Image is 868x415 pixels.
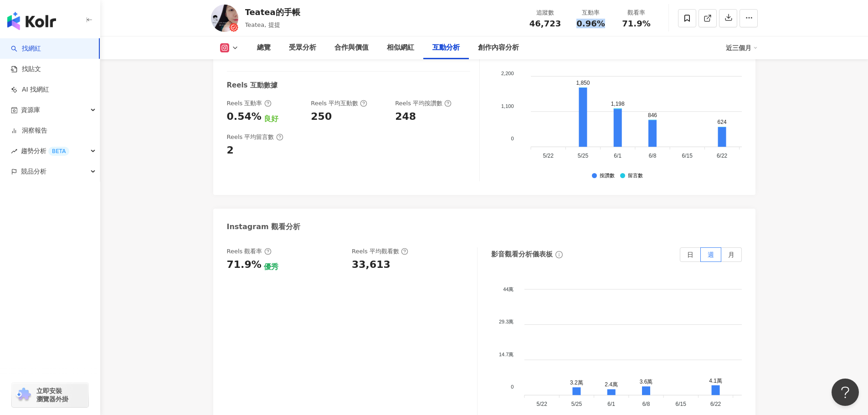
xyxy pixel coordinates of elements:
[536,401,547,407] tspan: 5/22
[227,81,277,90] div: Reels 互動數據
[227,133,283,141] div: Reels 平均留言數
[832,379,859,406] iframe: Help Scout Beacon - Open
[649,153,657,159] tspan: 6/8
[257,42,271,53] div: 總覽
[478,42,519,53] div: 創作內容分析
[36,387,68,403] span: 立即安裝 瀏覽器外掛
[21,141,69,161] span: 趨勢分析
[607,401,615,407] tspan: 6/1
[227,247,272,256] div: Reels 觀看率
[676,401,687,407] tspan: 6/15
[211,5,238,32] img: KOL Avatar
[11,85,49,94] a: AI 找網紅
[726,41,758,55] div: 近三個月
[619,8,654,17] div: 觀看率
[543,153,554,159] tspan: 5/22
[11,148,17,154] span: rise
[395,110,416,124] div: 248
[264,114,278,124] div: 良好
[710,401,721,407] tspan: 6/22
[499,351,514,357] tspan: 14.7萬
[352,258,390,272] div: 33,613
[728,251,734,258] span: 月
[554,250,564,260] span: info-circle
[227,99,272,108] div: Reels 互動率
[245,6,300,18] div: Teatea的手帳
[642,401,650,407] tspan: 6/8
[511,384,514,389] tspan: 0
[717,153,728,159] tspan: 6/22
[687,251,693,258] span: 日
[529,19,561,28] span: 46,723
[15,388,32,402] img: chrome extension
[7,12,56,30] img: logo
[571,401,582,407] tspan: 5/25
[289,42,316,53] div: 受眾分析
[574,8,608,17] div: 互動率
[245,21,280,28] span: Teatea, 提提
[227,143,234,158] div: 2
[622,19,650,28] span: 71.9%
[311,110,332,124] div: 250
[578,153,589,159] tspan: 5/25
[600,173,615,179] div: 按讚數
[311,99,367,108] div: Reels 平均互動數
[334,42,369,53] div: 合作與價值
[511,136,514,141] tspan: 0
[264,262,278,272] div: 優秀
[503,287,514,292] tspan: 44萬
[11,44,41,53] a: search找網紅
[48,147,69,156] div: BETA
[628,173,643,179] div: 留言數
[432,42,460,53] div: 互動分析
[395,99,452,108] div: Reels 平均按讚數
[11,126,47,135] a: 洞察報告
[708,251,714,258] span: 週
[21,100,40,120] span: 資源庫
[576,19,605,28] span: 0.96%
[528,8,563,17] div: 追蹤數
[227,258,262,272] div: 71.9%
[21,161,46,182] span: 競品分析
[227,110,262,124] div: 0.54%
[614,153,621,159] tspan: 6/1
[11,65,41,74] a: 找貼文
[491,250,553,259] div: 影音觀看分析儀表板
[682,153,693,159] tspan: 6/15
[387,42,414,53] div: 相似網紅
[499,319,514,324] tspan: 29.3萬
[352,247,408,256] div: Reels 平均觀看數
[501,103,514,108] tspan: 1,100
[501,71,514,76] tspan: 2,200
[12,383,88,407] a: chrome extension立即安裝 瀏覽器外掛
[227,222,301,232] div: Instagram 觀看分析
